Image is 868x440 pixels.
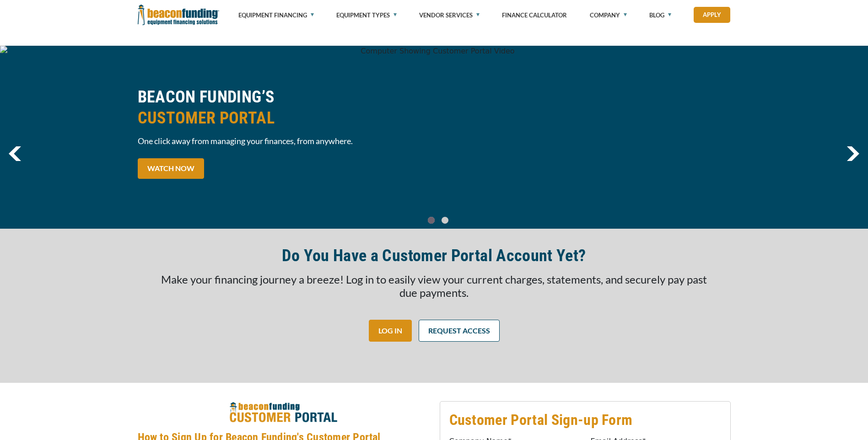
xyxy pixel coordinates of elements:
h2: Do You Have a Customer Portal Account Yet? [282,245,586,266]
a: LOG IN [369,320,412,342]
a: previous [9,146,21,161]
img: Right Navigator [846,146,859,161]
span: One click away from managing your finances, from anywhere. [138,135,429,147]
h2: BEACON FUNDING’S [138,86,429,129]
a: next [846,146,859,161]
a: WATCH NOW [138,158,204,179]
img: Left Navigator [9,146,21,161]
a: REQUEST ACCESS [419,320,500,342]
h3: Customer Portal Sign-up Form [449,411,721,429]
span: CUSTOMER PORTAL [138,107,429,129]
a: Go To Slide 1 [440,216,451,224]
a: Apply [694,7,730,23]
span: Make your financing journey a breeze! Log in to easily view your current charges, statements, and... [161,273,707,299]
a: Go To Slide 0 [426,216,437,224]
